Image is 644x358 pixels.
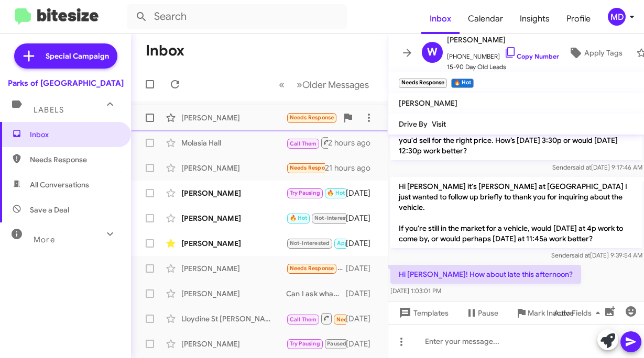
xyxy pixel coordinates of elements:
button: Next [290,74,375,95]
input: Search [127,4,347,29]
span: Not-Interested [314,215,355,221]
span: [DATE] 1:03:01 PM [390,287,441,295]
a: Copy Number [504,52,559,60]
div: [PERSON_NAME] [181,339,286,349]
small: Needs Response [399,79,447,88]
div: [PERSON_NAME] [181,113,286,123]
span: Needs Response [290,265,334,272]
span: Save a Deal [30,205,69,215]
span: Not-Interested [290,240,330,247]
button: Mark Inactive [507,304,582,322]
span: Pause [478,304,498,322]
a: Inbox [421,4,460,34]
span: Appointment Set [337,240,383,247]
p: Hi [PERSON_NAME] it's [PERSON_NAME] at [GEOGRAPHIC_DATA] I just wanted to follow up briefly to th... [390,177,642,248]
div: Could I come by [DATE] possibly. [286,237,346,249]
span: W [427,44,438,61]
div: 2 hours ago [328,138,379,148]
span: « [279,78,285,91]
span: Sender [DATE] 9:39:54 AM [551,251,642,259]
div: my pleasure [286,187,346,199]
div: Lloydine St [PERSON_NAME] [181,314,286,324]
a: Insights [511,4,558,34]
div: [DATE] [346,188,379,198]
span: said at [571,251,590,259]
span: Older Messages [302,79,369,91]
nav: Page navigation example [273,74,375,95]
span: 🔥 Hot [327,189,345,196]
span: » [297,78,302,91]
span: Needs Response [290,114,334,121]
span: Apply Tags [584,43,623,62]
div: [PERSON_NAME] [181,238,286,249]
div: [DATE] [346,288,379,299]
span: Needs Response [290,164,334,171]
a: Profile [558,4,599,34]
span: Inbox [30,129,119,140]
div: Can I ask what changed? [286,288,346,299]
div: [DATE] [346,238,379,249]
div: [PERSON_NAME] [181,213,286,223]
h1: Inbox [146,42,184,59]
span: Templates [397,304,449,322]
span: Auto Fields [554,304,604,322]
div: How much is it? [286,262,346,274]
span: Call Them [290,140,317,147]
span: Call Them [290,316,317,323]
span: Try Pausing [290,189,320,196]
span: Special Campaign [46,51,109,61]
div: I I have not received anything as of yet [286,212,346,224]
button: Apply Tags [559,43,631,62]
div: Parks of [GEOGRAPHIC_DATA] [8,78,124,88]
div: [DATE] [346,263,379,274]
span: [PERSON_NAME] [447,33,559,46]
button: Pause [457,304,507,322]
span: All Conversations [30,180,89,190]
span: Try Pausing [290,340,320,347]
span: Paused [327,340,346,347]
span: Needs Response [30,154,119,165]
span: Visit [432,119,446,129]
div: [DATE] [346,213,379,223]
span: 15-90 Day Old Leads [447,62,559,72]
span: [PHONE_NUMBER] [447,46,559,62]
small: 🔥 Hot [451,79,474,88]
div: MD [608,8,626,26]
div: [DATE] [346,314,379,324]
span: Mark Inactive [528,304,574,322]
div: [PERSON_NAME] [181,263,286,274]
span: Drive By [399,119,428,129]
button: Auto Fields [545,304,613,322]
a: Special Campaign [14,43,117,69]
div: [PERSON_NAME] [181,188,286,198]
div: [DATE] [346,339,379,349]
p: Hi [PERSON_NAME]! How about late this afternoon? [390,265,581,284]
div: [PERSON_NAME] [181,288,286,299]
div: Who is this ? [286,111,337,124]
div: Molasia Hall [181,138,286,148]
div: [PERSON_NAME] [181,163,286,173]
span: Labels [34,105,64,115]
div: The first week in October [286,338,346,350]
div: Hi [PERSON_NAME]! How about late this afternoon? [286,162,325,174]
div: 21 hours ago [325,163,379,173]
span: said at [572,163,591,171]
span: Needs Response [336,316,381,323]
div: Inbound Call [286,312,346,325]
a: Calendar [460,4,511,34]
span: Sender [DATE] 9:17:46 AM [552,163,642,171]
button: Previous [272,74,291,95]
span: [PERSON_NAME] [399,98,457,108]
span: 🔥 Hot [290,215,308,221]
div: Inbound Call [286,136,328,149]
span: More [34,235,55,244]
button: MD [599,8,632,26]
button: Templates [388,304,457,322]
